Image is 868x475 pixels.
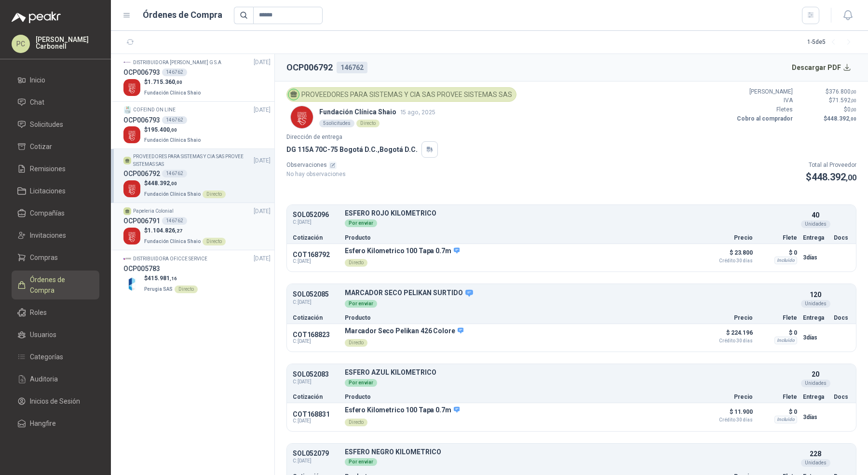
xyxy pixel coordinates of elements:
p: Fundación Clínica Shaio [319,107,435,117]
span: 195.400 [148,126,177,133]
span: [DATE] [254,58,271,67]
p: Cotización [293,394,339,400]
span: ,00 [170,127,177,133]
span: Roles [30,307,47,318]
div: Unidades [801,380,830,387]
div: Por enviar [345,219,377,227]
p: Flete [759,394,797,400]
p: 120 [810,289,821,300]
span: ,00 [175,80,182,85]
p: [PERSON_NAME] [735,87,793,96]
p: Entrega [803,315,828,321]
span: 71.592 [832,97,856,104]
span: C: [DATE] [293,299,339,306]
p: $ 11.900 [705,406,753,422]
span: Fundación Clínica Shaio [144,239,201,244]
span: ,16 [170,276,177,281]
p: $ [799,96,856,105]
a: Invitaciones [12,226,99,244]
h3: OCP006791 [123,216,160,226]
span: Hangfire [30,418,56,429]
p: $ [799,114,856,123]
p: Flete [759,315,797,321]
span: Órdenes de Compra [30,274,90,296]
div: Directo [203,190,226,198]
p: COT168831 [293,410,339,418]
h3: OCP006793 [123,115,160,125]
a: Auditoria [12,370,99,388]
p: $ [144,179,226,188]
div: 146762 [162,68,187,76]
img: Logo peakr [12,12,61,23]
span: C: [DATE] [293,457,339,465]
h1: Órdenes de Compra [143,8,222,22]
span: 448.392 [812,171,856,183]
p: Observaciones [286,161,346,170]
div: Directo [203,238,226,245]
span: 0 [847,106,856,113]
div: Incluido [774,257,797,264]
p: ESFERO ROJO KILOMETRICO [345,210,797,217]
span: [DATE] [254,106,271,115]
p: $ [799,87,856,96]
p: Precio [705,394,753,400]
span: Licitaciones [30,186,66,196]
span: ,00 [851,98,856,103]
p: Esfero Kilometrico 100 Tapa 0.7m [345,247,460,256]
span: ,00 [846,173,856,182]
div: Unidades [801,459,830,467]
h2: OCP006792 [286,61,333,74]
span: ,00 [851,89,856,95]
span: ,00 [849,116,856,122]
div: Directo [345,259,367,267]
span: Fundación Clínica Shaio [144,90,201,95]
p: SOL052079 [293,450,339,457]
p: DISTRIBUIDORA OFICCE SERVICE [133,255,207,263]
img: Company Logo [123,79,140,96]
p: Precio [705,315,753,321]
span: [DATE] [254,254,271,263]
p: Producto [345,315,699,321]
div: Por enviar [345,300,377,308]
p: SOL052083 [293,371,339,378]
img: Company Logo [123,58,131,66]
span: 1.104.826 [148,227,182,234]
span: Crédito 30 días [705,339,753,343]
p: 3 días [803,252,828,263]
div: 146762 [337,62,367,73]
p: 3 días [803,411,828,423]
div: PROVEEDORES PARA SISTEMAS Y CIA SAS PROVEE SISTEMAS SAS [286,87,516,102]
span: 448.392 [827,115,856,122]
div: Incluido [774,337,797,344]
h3: OCP005783 [123,263,160,274]
div: 1 - 5 de 5 [807,35,856,50]
a: Papeleria Colonial[DATE] OCP006791146762Company Logo$1.104.826,27Fundación Clínica ShaioDirecto [123,207,271,246]
p: [PERSON_NAME] Carbonell [36,36,99,50]
a: PROVEEDORES PARA SISTEMAS Y CIA SAS PROVEE SISTEMAS SAS[DATE] OCP006792146762Company Logo$448.392... [123,153,271,198]
span: [DATE] [254,207,271,216]
span: C: [DATE] [293,418,339,424]
div: Unidades [801,300,830,308]
span: Compras [30,252,58,263]
p: Producto [345,394,699,400]
p: 228 [810,448,821,459]
a: Roles [12,303,99,322]
span: Solicitudes [30,119,63,130]
span: ,27 [175,228,182,233]
p: Fletes [735,105,793,114]
span: Inicios de Sesión [30,396,80,407]
p: MARCADOR SECO PELIKAN SURTIDO [345,289,797,298]
p: COFEIND ON LINE [133,106,176,114]
span: Auditoria [30,374,58,384]
p: Cotización [293,235,339,241]
p: Flete [759,235,797,241]
img: Company Logo [123,275,140,292]
p: $ [144,125,203,135]
a: Remisiones [12,160,99,178]
p: Cotización [293,315,339,321]
div: Por enviar [345,379,377,387]
div: Directo [345,419,367,426]
span: Usuarios [30,329,56,340]
span: Cotizar [30,141,52,152]
span: C: [DATE] [293,378,339,386]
